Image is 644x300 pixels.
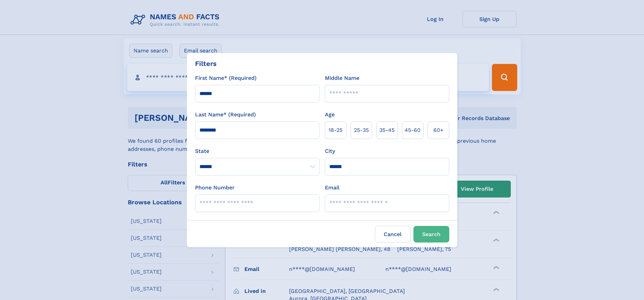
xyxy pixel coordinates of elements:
span: 18‑25 [329,126,342,134]
span: 60+ [433,126,444,134]
label: Last Name* (Required) [195,111,256,119]
label: Middle Name [325,74,359,82]
span: 45‑60 [405,126,421,134]
button: Search [413,226,449,243]
label: Email [325,184,339,192]
label: First Name* (Required) [195,74,257,82]
span: 25‑35 [354,126,369,134]
label: Age [325,111,335,119]
label: State [195,147,319,155]
div: Filters [195,59,217,69]
label: Cancel [375,226,411,243]
label: Phone Number [195,184,235,192]
label: City [325,147,335,155]
span: 35‑45 [379,126,395,134]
